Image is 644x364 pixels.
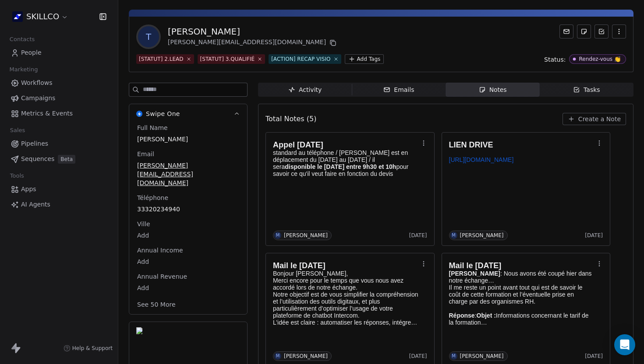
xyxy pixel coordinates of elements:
button: Swipe OneSwipe One [129,104,247,123]
span: Add [137,257,239,266]
span: [DATE] [585,353,603,360]
p: : Nous avons été coupé hier dans notre échange… [449,270,594,284]
div: [ACTION] RECAP VISIO [271,55,330,63]
button: Add Tags [345,54,384,64]
h1: Appel [DATE] [273,140,418,149]
span: Full Name [135,123,170,132]
h1: Mail le [DATE] [449,261,594,270]
strong: disponible le [DATE] entre 9h30 et 10h [285,163,396,170]
a: AI Agents [7,197,111,212]
div: [PERSON_NAME] [168,25,338,38]
span: Sequences [21,154,54,164]
div: Swipe OneSwipe One [129,123,247,314]
span: Notre objectif est de vous simplifier la compréhension et l’utilisation des outils digitaux, et p... [273,291,420,319]
span: Contacts [6,33,39,46]
div: M [452,353,456,360]
div: Open Intercom Messenger [614,334,635,355]
span: Add [137,283,239,292]
span: Total Notes (5) [265,114,316,124]
div: [PERSON_NAME] [284,353,328,359]
div: Rendez-vous 👏 [579,56,621,62]
span: [DATE] [409,353,427,360]
span: Ville [135,220,152,228]
a: Campaigns [7,91,111,105]
div: M [276,353,280,360]
span: T [138,26,159,47]
span: Annual Revenue [135,272,189,281]
span: [PERSON_NAME] [137,135,239,143]
span: Téléphone [135,193,170,202]
span: Help & Support [72,345,113,352]
img: Swipe One [136,111,142,117]
span: People [21,48,42,57]
span: Swipe One [146,109,180,118]
strong: Réponse [449,312,475,319]
span: Status: [544,55,566,64]
span: SKILLCO [26,11,59,22]
span: Beta [58,155,75,164]
p: standard au téléphone / [PERSON_NAME] est en déplacement du [DATE] au [DATE] / il sera pour savoi... [273,149,418,177]
strong: [PERSON_NAME] [449,270,500,277]
span: Merci encore pour le temps que vous nous avez accordé lors de notre échange. [273,277,405,291]
button: Create a Note [563,113,626,125]
a: [URL][DOMAIN_NAME] [449,156,514,163]
div: M [276,232,280,239]
span: Bonjour [PERSON_NAME], [273,270,348,277]
div: Tasks [573,85,600,94]
div: [PERSON_NAME] [460,232,504,238]
span: Pipelines [21,139,48,148]
a: SequencesBeta [7,152,111,166]
span: L’idée est claire : automatiser les réponses, intégrer l’IA pour réduire la charge de travail man... [273,319,417,340]
div: Emails [383,85,414,94]
a: Workflows [7,76,111,90]
span: Add [137,231,239,240]
span: Apps [21,185,36,194]
div: [PERSON_NAME] [460,353,504,359]
a: Metrics & Events [7,106,111,121]
span: Sales [6,124,29,137]
button: SKILLCO [11,9,70,24]
span: Tools [6,169,28,182]
h1: LIEN DRIVE [449,140,594,149]
span: Workflows [21,78,53,87]
div: [STATUT] 3.QUALIFIÉ [200,55,255,63]
strong: Objet : [477,312,496,319]
span: Marketing [6,63,42,76]
div: [PERSON_NAME] [284,232,328,238]
span: [PERSON_NAME][EMAIL_ADDRESS][DOMAIN_NAME] [137,161,239,187]
span: Create a Note [578,115,621,123]
span: [DATE] [585,232,603,239]
button: See 50 More [132,297,181,312]
p: : Informations concernant le tarif de la formation [449,312,594,326]
p: Il me reste un point avant tout qui est de savoir le coût de cette formation et l’éventuelle pris... [449,284,594,305]
span: Email [135,150,156,158]
h1: Mail le [DATE] [273,261,418,270]
span: AI Agents [21,200,50,209]
a: Apps [7,182,111,196]
span: Metrics & Events [21,109,73,118]
img: Skillco%20logo%20icon%20(2).png [12,11,23,22]
span: 33320234940 [137,205,239,213]
div: M [452,232,456,239]
div: [PERSON_NAME][EMAIL_ADDRESS][DOMAIN_NAME] [168,38,338,48]
a: People [7,45,111,60]
span: Campaigns [21,94,55,103]
div: [STATUT] 2.LEAD [139,55,184,63]
span: Annual Income [135,246,185,255]
a: Pipelines [7,136,111,151]
a: Help & Support [64,345,113,352]
span: [DATE] [409,232,427,239]
div: Activity [288,85,322,94]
